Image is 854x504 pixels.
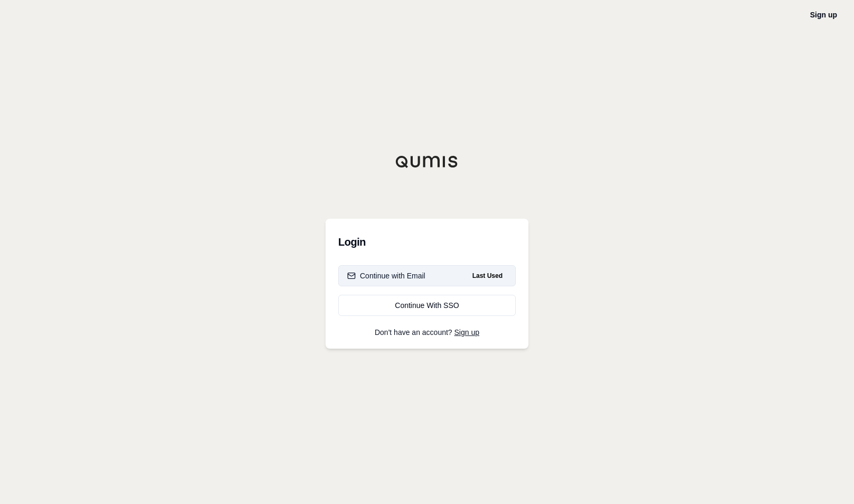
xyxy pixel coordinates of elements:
p: Don't have an account? [338,329,516,336]
button: Continue with EmailLast Used [338,265,516,286]
h3: Login [338,231,516,253]
img: Qumis [395,155,459,168]
a: Continue With SSO [338,295,516,316]
a: Sign up [454,328,479,337]
a: Sign up [810,11,837,19]
span: Last Used [468,269,507,282]
div: Continue with Email [347,270,425,281]
div: Continue With SSO [347,300,507,311]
